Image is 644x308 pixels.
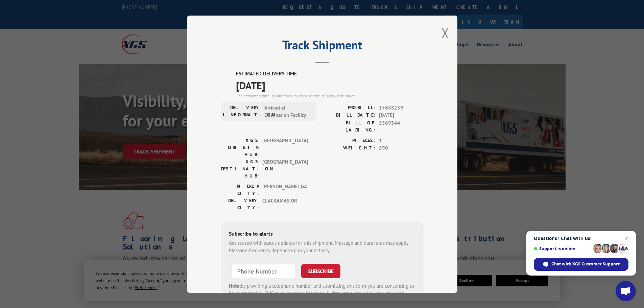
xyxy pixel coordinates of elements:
span: [GEOGRAPHIC_DATA] [262,137,308,158]
div: Get texted with status updates for this shipment. Message and data rates may apply. Message frequ... [229,239,415,254]
span: Chat with XGS Customer Support [551,261,620,267]
label: DELIVERY INFORMATION: [223,104,261,119]
span: 1 [379,137,424,144]
div: by providing a telephone number and submitting this form you are consenting to be contacted by SM... [229,282,415,305]
span: 590 [379,144,424,152]
span: Arrived at Destination Facility [264,104,310,119]
label: PIECES: [322,137,376,144]
strong: Note: [229,282,241,289]
span: Questions? Chat with us! [534,236,628,241]
span: 5569344 [379,119,424,133]
span: [GEOGRAPHIC_DATA] [262,158,308,179]
label: DELIVERY CITY: [221,197,259,211]
span: 17688259 [379,104,424,112]
span: [DATE] [379,112,424,119]
label: WEIGHT: [322,144,376,152]
input: Phone Number [232,264,296,278]
span: CLACKAMAS , OR [262,197,308,211]
label: PROBILL: [322,104,376,112]
button: Close modal [442,24,449,42]
button: SUBSCRIBE [301,264,340,278]
div: Subscribe to alerts [229,229,415,239]
label: XGS ORIGIN HUB: [221,137,259,158]
label: ESTIMATED DELIVERY TIME: [236,70,424,78]
div: Open chat [616,281,636,301]
span: [PERSON_NAME] , GA [262,183,308,197]
span: [DATE] [236,77,424,93]
div: The estimated time is using the time zone for the delivery destination. [236,93,424,99]
h2: Track Shipment [221,40,424,53]
span: Support is online [534,246,591,251]
div: Chat with XGS Customer Support [534,258,628,271]
span: Close chat [623,234,631,242]
label: XGS DESTINATION HUB: [221,158,259,179]
label: BILL OF LADING: [322,119,376,133]
label: PICKUP CITY: [221,183,259,197]
label: BILL DATE: [322,112,376,119]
